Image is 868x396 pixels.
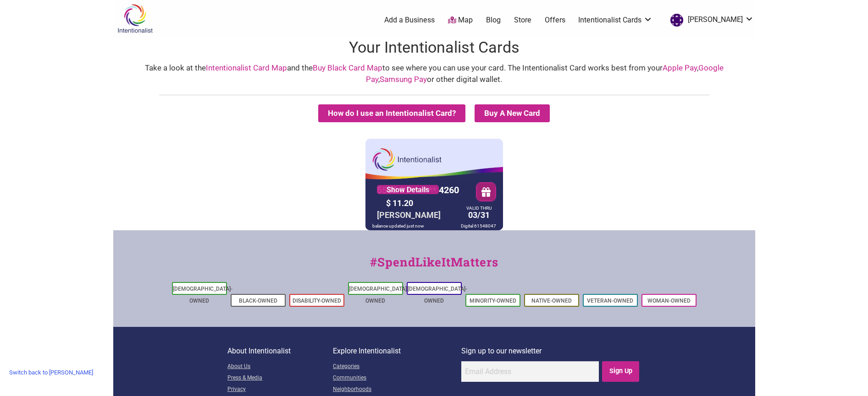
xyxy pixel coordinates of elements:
[333,345,461,357] p: Explore Intentionalist
[333,373,461,384] a: Communities
[113,253,755,280] div: #SpendLikeItMatters
[313,63,382,72] a: Buy Black Card Map
[514,15,531,25] a: Store
[122,62,746,86] div: Take a look at the and the to see where you can use your card. The Intentionalist Card works best...
[666,12,754,28] li: Yijia Zhan
[370,222,426,230] div: balance updated just now
[647,298,691,304] a: Woman-Owned
[466,207,492,209] div: VALID THRU
[227,361,333,373] a: About Us
[408,286,467,304] a: [DEMOGRAPHIC_DATA]-Owned
[384,196,462,210] div: $ 11.20
[206,63,287,72] a: Intentionalist Card Map
[318,104,465,122] button: How do I use an Intentionalist Card?
[459,222,498,230] div: Digital 61548047
[113,4,157,33] img: Intentionalist
[587,298,633,304] a: Veteran-Owned
[666,12,754,28] a: [PERSON_NAME]
[377,185,439,194] a: Show Details
[227,384,333,396] a: Privacy
[227,345,333,357] p: About Intentionalist
[375,208,443,222] div: [PERSON_NAME]
[545,15,565,25] a: Offers
[293,298,341,304] a: Disability-Owned
[475,104,550,122] summary: Buy A New Card
[602,361,639,382] input: Sign Up
[464,206,494,222] div: 03/31
[470,298,516,304] a: Minority-Owned
[663,63,697,72] a: Apple Pay
[461,361,599,382] input: Email Address
[531,298,572,304] a: Native-Owned
[239,298,277,304] a: Black-Owned
[349,286,409,304] a: [DEMOGRAPHIC_DATA]-Owned
[380,75,427,84] a: Samsung Pay
[461,345,641,357] p: Sign up to our newsletter
[448,15,473,26] a: Map
[227,373,333,384] a: Press & Media
[333,384,461,396] a: Neighborhoods
[113,37,755,59] h1: Your Intentionalist Cards
[486,15,501,25] a: Blog
[333,361,461,373] a: Categories
[173,286,232,304] a: [DEMOGRAPHIC_DATA]-Owned
[384,15,435,25] a: Add a Business
[5,365,98,380] a: Switch back to [PERSON_NAME]
[578,15,652,25] a: Intentionalist Cards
